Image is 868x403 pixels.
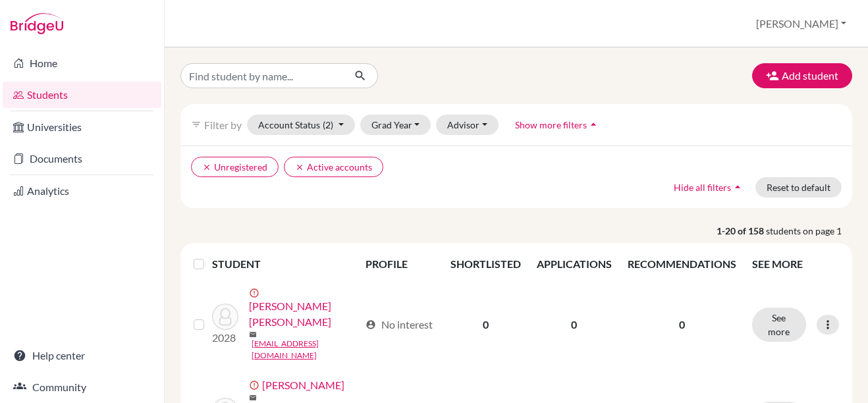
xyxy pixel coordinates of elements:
button: clearUnregistered [191,157,279,177]
img: Bridge-U [11,13,63,34]
span: mail [249,394,257,402]
span: students on page 1 [766,224,852,238]
span: Hide all filters [674,182,731,193]
button: clearActive accounts [284,157,383,177]
span: account_circle [366,319,376,330]
span: error_outline [249,380,262,390]
th: PROFILE [358,248,443,280]
p: 0 [628,317,736,333]
i: filter_list [191,119,202,130]
p: 2028 [212,330,238,346]
span: (2) [323,119,333,130]
th: APPLICATIONS [529,248,620,280]
i: clear [202,163,211,172]
button: Grad Year [360,115,431,135]
button: Add student [752,63,852,88]
a: Students [3,82,161,108]
a: [PERSON_NAME] [PERSON_NAME] [249,298,360,330]
img: Acosta Gutierrez, Cassie [212,304,238,330]
td: 0 [443,280,529,369]
i: arrow_drop_up [731,180,744,194]
button: [PERSON_NAME] [750,11,852,36]
span: error_outline [249,288,262,298]
td: 0 [529,280,620,369]
span: Show more filters [515,119,587,130]
div: No interest [366,317,433,333]
a: Analytics [3,178,161,204]
a: Documents [3,146,161,172]
button: See more [752,308,806,342]
button: Reset to default [755,177,842,198]
input: Find student by name... [180,63,344,88]
strong: 1-20 of 158 [717,224,766,238]
a: [PERSON_NAME] [262,377,344,393]
i: arrow_drop_up [587,118,600,131]
i: clear [295,163,304,172]
th: SEE MORE [744,248,847,280]
a: Help center [3,342,161,369]
button: Advisor [436,115,499,135]
a: Universities [3,114,161,140]
button: Show more filtersarrow_drop_up [504,115,611,135]
a: [EMAIL_ADDRESS][DOMAIN_NAME] [252,338,360,362]
a: Home [3,50,161,76]
a: Community [3,374,161,400]
button: Account Status(2) [247,115,355,135]
span: mail [249,331,257,338]
span: Filter by [204,119,242,131]
th: RECOMMENDATIONS [620,248,744,280]
button: Hide all filtersarrow_drop_up [663,177,755,198]
th: SHORTLISTED [443,248,529,280]
th: STUDENT [212,248,358,280]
